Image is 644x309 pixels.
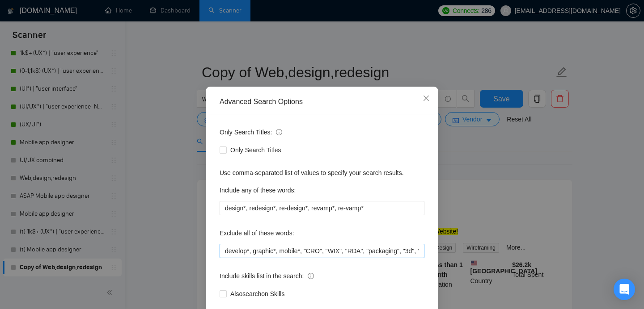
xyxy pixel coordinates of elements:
span: Include skills list in the search: [220,271,314,281]
span: info-circle [276,129,282,135]
label: Exclude all of these words: [220,226,294,240]
span: Also search on Skills [227,289,288,299]
span: close [423,95,430,102]
div: Open Intercom Messenger [614,279,635,300]
button: Close [414,87,438,111]
div: Advanced Search Options [220,97,424,107]
span: Only Search Titles [227,145,285,155]
span: info-circle [308,273,314,279]
div: Use comma-separated list of values to specify your search results. [220,168,424,178]
span: Only Search Titles: [220,127,282,137]
label: Include any of these words: [220,183,296,197]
